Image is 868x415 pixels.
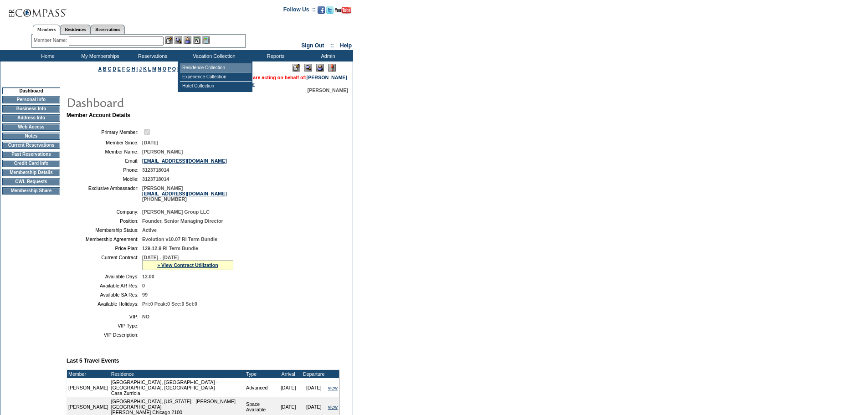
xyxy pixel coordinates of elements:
span: NO [142,314,149,319]
td: Web Access [2,123,60,131]
td: Type [245,370,276,378]
span: 0 [142,283,145,288]
a: [EMAIL_ADDRESS][DOMAIN_NAME] [142,158,227,164]
a: view [328,385,338,390]
span: Founder, Senior Managing Director [142,218,223,224]
a: Subscribe to our YouTube Channel [335,9,351,15]
td: Email: [70,158,139,164]
td: Credit Card Info [2,160,60,167]
span: Evolution v10.07 RI Term Bundle [142,236,217,242]
td: Current Reservations [2,142,60,149]
td: Membership Details [2,169,60,176]
a: Members [33,25,61,35]
span: Pri:0 Peak:0 Sec:0 Sel:0 [142,301,197,307]
td: Member Name: [70,149,139,154]
td: Arrival [276,370,301,378]
img: View [175,36,182,44]
a: O [163,66,166,72]
a: A [98,66,102,72]
td: VIP Type: [70,323,139,328]
td: Vacation Collection [178,50,248,61]
a: » View Contract Utilization [157,262,218,268]
td: Company: [70,209,139,215]
span: [PERSON_NAME] Group LLC [142,209,210,215]
td: Membership Agreement: [70,236,139,242]
span: 99 [142,292,148,297]
span: 12.00 [142,274,154,279]
td: [DATE] [301,378,327,397]
a: Become our fan on Facebook [318,9,325,15]
a: P [168,66,171,72]
td: Home [21,50,73,61]
a: E [118,66,121,72]
td: My Memberships [73,50,125,61]
td: Past Reservations [2,151,60,158]
a: K [143,66,147,72]
a: Follow us on Twitter [326,9,334,15]
a: N [158,66,161,72]
td: Business Info [2,105,60,113]
a: B [103,66,107,72]
span: 3123718014 [142,167,169,173]
td: Available AR Res: [70,283,139,288]
td: Member [67,370,110,378]
img: View Mode [304,64,312,72]
b: Last 5 Travel Events [67,358,119,364]
a: [EMAIL_ADDRESS][DOMAIN_NAME] [142,191,227,196]
td: Notes [2,133,60,140]
span: [PERSON_NAME] [308,87,348,93]
img: Reservations [193,36,200,44]
td: Departure [301,370,327,378]
a: C [108,66,111,72]
td: [PERSON_NAME] [67,378,110,397]
td: Price Plan: [70,246,139,251]
td: [GEOGRAPHIC_DATA], [GEOGRAPHIC_DATA] - [GEOGRAPHIC_DATA], [GEOGRAPHIC_DATA] Casa Zurriola [110,378,245,397]
td: Position: [70,218,139,224]
a: Q [172,66,176,72]
img: b_calculator.gif [202,36,210,44]
span: [PERSON_NAME] [PHONE_NUMBER] [142,185,227,202]
td: [DATE] [276,378,301,397]
img: Subscribe to our YouTube Channel [335,7,351,14]
a: M [152,66,156,72]
span: 3123718014 [142,176,169,182]
td: Available Days: [70,274,139,279]
a: view [328,404,338,410]
img: Log Concern/Member Elevation [328,64,336,72]
td: Mobile: [70,176,139,182]
td: Residence Collection [180,63,252,72]
a: L [148,66,151,72]
span: [DATE] [142,140,158,145]
img: pgTtlDashboard.gif [66,93,248,111]
td: Reports [248,50,301,61]
a: [PERSON_NAME] [307,75,347,80]
td: Address Info [2,114,60,122]
a: Residences [60,25,91,34]
span: You are acting on behalf of: [243,75,347,80]
span: [DATE] - [DATE] [142,255,179,260]
span: 129-12.9 RI Term Bundle [142,246,198,251]
td: Current Contract: [70,255,139,270]
td: Available SA Res: [70,292,139,297]
td: Reservations [125,50,178,61]
td: Hotel Collection [180,82,252,90]
span: Active [142,227,157,233]
a: J [139,66,142,72]
td: VIP: [70,314,139,319]
img: Impersonate [184,36,191,44]
img: Follow us on Twitter [326,6,334,14]
td: VIP Description: [70,332,139,338]
b: Member Account Details [67,112,130,118]
a: Sign Out [301,42,324,49]
a: D [113,66,116,72]
td: Residence [110,370,245,378]
span: :: [330,42,334,49]
td: Admin [301,50,353,61]
img: Become our fan on Facebook [318,6,325,14]
td: Experience Collection [180,72,252,82]
a: Help [340,42,352,49]
td: Membership Status: [70,227,139,233]
td: CWL Requests [2,178,60,185]
td: Member Since: [70,140,139,145]
td: Phone: [70,167,139,173]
